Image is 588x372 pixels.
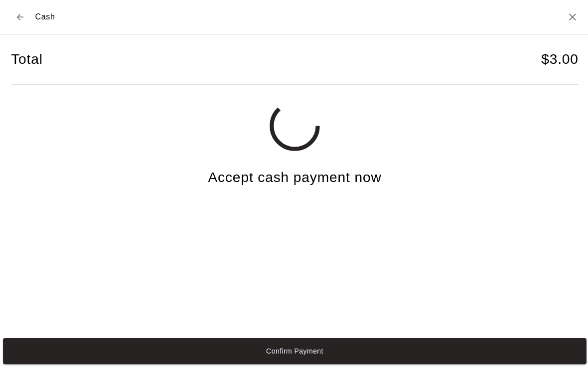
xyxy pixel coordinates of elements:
h4: Total [12,50,43,68]
button: Close [564,11,576,23]
h4: Accept cash payment now [208,168,380,186]
div: Cash [12,8,56,26]
button: Back to checkout [12,8,30,26]
button: Confirm Payment [4,336,584,362]
h4: $ 3.00 [539,50,576,68]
